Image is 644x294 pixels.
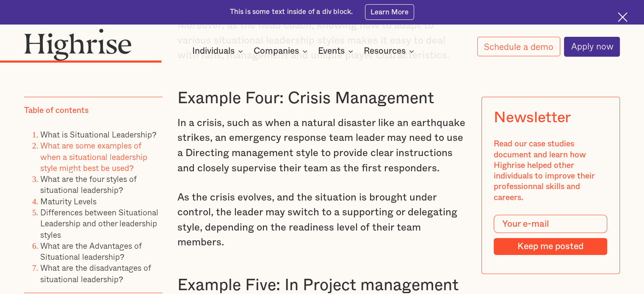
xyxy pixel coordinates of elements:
div: Resources [364,46,406,56]
img: Highrise logo [24,28,132,61]
a: Learn More [365,4,415,19]
p: In a crisis, such as when a natural disaster like an earthquake strikes, an emergency response te... [177,116,467,176]
img: Cross icon [618,12,627,22]
a: What are the Advantages of Situational leadership? [40,239,142,262]
div: Events [318,46,345,56]
a: What are the four styles of situational leadership? [40,172,137,195]
div: This is some text inside of a div block. [230,7,353,17]
div: Companies [254,46,310,56]
div: Individuals [192,46,235,56]
div: Read our case studies document and learn how Highrise helped other individuals to improve their p... [494,139,608,203]
div: Companies [254,46,299,56]
a: Apply now [564,37,620,57]
div: Table of contents [24,105,88,115]
a: What are the disadvantages of situational leadership? [40,261,151,285]
form: Modal Form [494,215,608,255]
input: Your e-mail [494,215,608,233]
a: Schedule a demo [477,37,560,56]
a: Differences between Situational Leadership and other leadership styles [40,206,158,240]
input: Keep me posted [494,238,608,255]
div: Events [318,46,356,56]
h3: Example Four: Crisis Management [177,88,467,109]
p: As the crisis evolves, and the situation is brought under control, the leader may switch to a sup... [177,190,467,251]
div: Individuals [192,46,246,56]
a: What are some examples of when a situational leadership style might best be used? [40,139,147,174]
a: Maturity Levels [40,195,97,207]
div: Newsletter [494,109,571,126]
div: Resources [364,46,417,56]
a: What is Situational Leadership? [40,128,157,140]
